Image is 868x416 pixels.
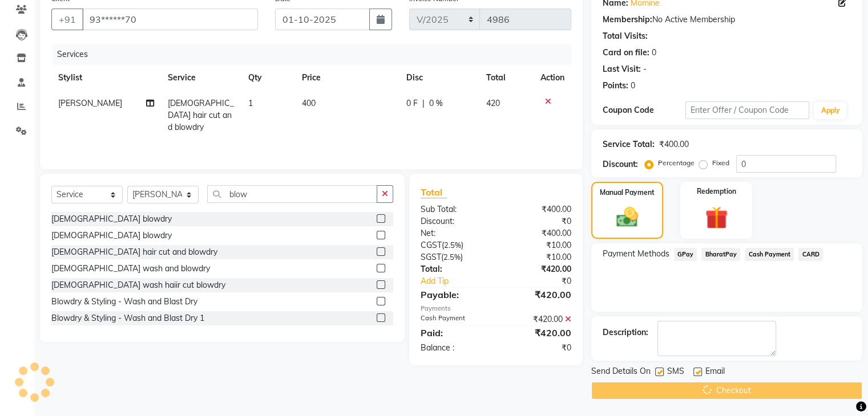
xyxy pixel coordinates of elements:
[712,158,729,168] label: Fixed
[496,203,580,215] div: ₹400.00
[51,65,161,91] th: Stylist
[412,326,496,340] div: Paid:
[295,65,399,91] th: Price
[412,342,496,354] div: Balance :
[603,63,641,75] div: Last Visit:
[207,185,377,203] input: Search or Scan
[51,296,197,308] div: Blowdry & Styling - Wash and Blast Dry
[486,98,500,108] span: 420
[51,263,210,275] div: [DEMOGRAPHIC_DATA] wash and blowdry
[412,215,496,227] div: Discount:
[412,239,496,251] div: ( )
[603,158,638,170] div: Discount:
[412,275,510,287] a: Add Tip
[496,263,580,275] div: ₹420.00
[667,365,684,380] span: SMS
[82,9,258,30] input: Search by Name/Mobile/Email/Code
[631,80,635,92] div: 0
[496,227,580,239] div: ₹400.00
[51,279,225,291] div: [DEMOGRAPHIC_DATA] wash haiir cut blowdry
[51,246,217,258] div: [DEMOGRAPHIC_DATA] hair cut and blowdry
[479,65,534,91] th: Total
[603,14,652,26] div: Membership:
[603,138,655,150] div: Service Total:
[705,365,725,380] span: Email
[674,248,697,261] span: GPay
[429,97,443,109] span: 0 %
[496,313,580,325] div: ₹420.00
[603,248,669,260] span: Payment Methods
[603,47,649,59] div: Card on file:
[444,240,461,250] span: 2.5%
[659,138,689,150] div: ₹400.00
[248,98,253,108] span: 1
[421,186,447,198] span: Total
[496,215,580,227] div: ₹0
[745,248,794,261] span: Cash Payment
[412,251,496,263] div: ( )
[603,80,628,92] div: Points:
[421,252,441,262] span: SGST
[51,312,204,324] div: Blowdry & Styling - Wash and Blast Dry 1
[443,252,461,262] span: 2.5%
[412,227,496,239] div: Net:
[412,288,496,301] div: Payable:
[302,98,316,108] span: 400
[658,158,695,168] label: Percentage
[496,326,580,340] div: ₹420.00
[697,186,736,197] label: Redemption
[412,313,496,325] div: Cash Payment
[399,65,479,91] th: Disc
[161,65,241,91] th: Service
[798,248,823,261] span: CARD
[603,14,851,26] div: No Active Membership
[701,248,740,261] span: BharatPay
[421,240,442,250] span: CGST
[496,251,580,263] div: ₹10.00
[685,101,810,119] input: Enter Offer / Coupon Code
[412,263,496,275] div: Total:
[603,30,648,42] div: Total Visits:
[652,47,656,59] div: 0
[609,205,645,230] img: _cash.svg
[496,239,580,251] div: ₹10.00
[496,342,580,354] div: ₹0
[643,63,647,75] div: -
[58,98,122,108] span: [PERSON_NAME]
[698,203,735,232] img: _gift.svg
[534,65,571,91] th: Action
[406,97,418,109] span: 0 F
[422,97,425,109] span: |
[53,44,580,65] div: Services
[510,275,579,287] div: ₹0
[603,327,648,338] div: Description:
[814,102,846,119] button: Apply
[51,213,172,225] div: [DEMOGRAPHIC_DATA] blowdry
[603,104,685,116] div: Coupon Code
[51,230,172,242] div: [DEMOGRAPHIC_DATA] blowdry
[168,98,234,132] span: [DEMOGRAPHIC_DATA] hair cut and blowdry
[412,203,496,215] div: Sub Total:
[51,9,83,30] button: +91
[241,65,295,91] th: Qty
[421,304,571,313] div: Payments
[600,187,655,198] label: Manual Payment
[496,288,580,301] div: ₹420.00
[591,365,651,380] span: Send Details On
